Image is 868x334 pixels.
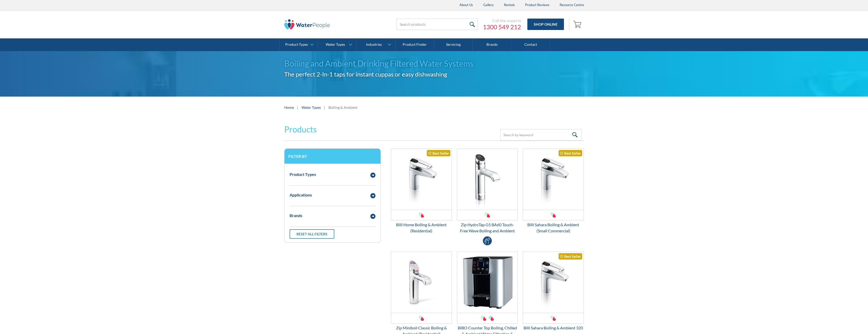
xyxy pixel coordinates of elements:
[391,222,452,234] div: Billi Home Boiling & Ambient (Residential)
[290,171,316,177] div: Product Types
[326,42,345,47] div: Water Types
[328,105,357,110] div: Boiling & Ambient
[523,325,584,331] div: Billi Sahara Boiling & Ambient 320
[391,148,452,234] a: Billi Home Boiling & Ambient (Residential)Best SellerBilli Home Boiling & Ambient (Residential)
[573,20,583,28] img: shopping cart
[391,252,452,313] img: Zip Miniboil Classic Boiling & Ambient (Residential)
[284,19,330,29] img: The Water People
[427,150,450,156] div: Best Seller
[523,149,583,210] img: Billi Sahara Boiling & Ambient (Small Commercial)
[559,150,582,156] div: Best Seller
[296,104,299,110] div: |
[434,38,473,51] a: Servicing
[318,38,356,51] a: Water Types
[483,18,521,23] div: Call the experts
[396,38,434,51] a: Product Finder
[290,229,334,239] a: Reset all filters
[357,38,395,51] a: Industries
[523,252,584,331] a: Billi Sahara Boiling & Ambient 320Best SellerBilli Sahara Boiling & Ambient 320
[523,222,584,234] div: Billi Sahara Boiling & Ambient (Small Commercial)
[512,38,550,51] a: Contact
[500,129,581,141] input: Search by keyword
[483,23,521,31] a: 1300 549 212
[523,148,584,234] a: Billi Sahara Boiling & Ambient (Small Commercial)Best SellerBilli Sahara Boiling & Ambient (Small...
[284,57,584,70] h1: Boiling and Ambient Drinking Filtered Water Systems
[572,18,584,31] a: Open cart
[559,253,582,260] div: Best Seller
[523,252,583,313] img: Billi Sahara Boiling & Ambient 320
[284,105,294,110] a: Home
[527,19,564,30] a: Shop Online
[457,252,518,313] img: BIBO Counter Top Boiling, Chilled & Ambient Water Filtration & Purification System
[473,38,511,51] a: Brands
[366,42,382,47] div: Industries
[397,19,478,30] input: Search products
[457,148,518,234] a: Zip HydroTap G5 BA60 Touch-Free Wave Boiling and AmbientZip HydroTap G5 BA60 Touch-Free Wave Boil...
[279,38,318,51] a: Product Types
[284,123,317,135] h2: Products
[285,42,308,47] div: Product Types
[288,154,377,159] h3: Filter by
[290,192,312,198] div: Applications
[391,149,452,210] img: Billi Home Boiling & Ambient (Residential)
[290,212,302,219] div: Brands
[457,222,518,234] div: Zip HydroTap G5 BA60 Touch-Free Wave Boiling and Ambient
[302,105,321,110] a: Water Types
[323,104,326,110] div: |
[284,70,584,79] h2: The perfect 2-In-1 taps for instant cuppas or easy dishwashing
[457,149,518,210] img: Zip HydroTap G5 BA60 Touch-Free Wave Boiling and Ambient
